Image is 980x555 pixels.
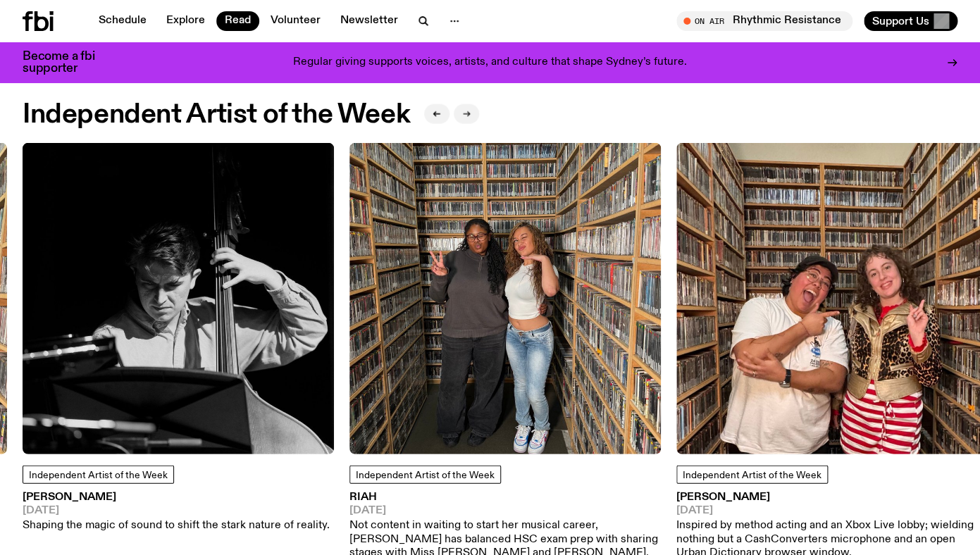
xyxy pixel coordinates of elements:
[23,51,113,75] h3: Become a fbi supporter
[23,519,330,532] p: Shaping the magic of sound to shift the stark nature of reality.
[23,506,330,516] span: [DATE]
[676,466,828,484] a: Independent Artist of the Week
[676,11,852,31] button: On AirRhythmic Resistance
[23,102,410,127] h2: Independent Artist of the Week
[332,11,407,31] a: Newsletter
[864,11,957,31] button: Support Us
[356,470,495,480] span: Independent Artist of the Week
[23,492,330,533] a: [PERSON_NAME][DATE]Shaping the magic of sound to shift the stark nature of reality.
[683,470,821,480] span: Independent Artist of the Week
[216,11,259,31] a: Read
[23,143,334,454] img: Black and white photo of musician Jacques Emery playing his double bass reading sheet music.
[349,466,501,484] a: Independent Artist of the Week
[90,11,155,31] a: Schedule
[23,492,330,503] h3: [PERSON_NAME]
[293,56,687,69] p: Regular giving supports voices, artists, and culture that shape Sydney’s future.
[349,492,661,503] h3: RIAH
[23,466,174,484] a: Independent Artist of the Week
[262,11,329,31] a: Volunteer
[158,11,213,31] a: Explore
[349,506,661,516] span: [DATE]
[29,470,168,480] span: Independent Artist of the Week
[872,15,929,27] span: Support Us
